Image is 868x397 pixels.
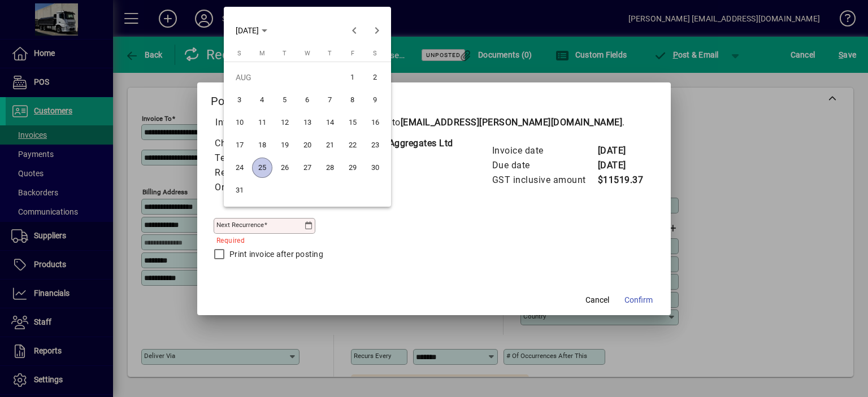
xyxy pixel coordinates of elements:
[342,67,363,88] span: 1
[251,89,274,111] button: Mon Aug 04 2025
[351,50,354,57] span: F
[364,111,387,134] button: Sat Aug 16 2025
[365,90,385,110] span: 9
[341,111,364,134] button: Fri Aug 15 2025
[365,158,385,178] span: 30
[342,90,363,110] span: 8
[342,135,363,155] span: 22
[252,90,272,110] span: 4
[364,156,387,179] button: Sat Aug 30 2025
[252,135,272,155] span: 18
[275,135,295,155] span: 19
[364,89,387,111] button: Sat Aug 09 2025
[328,50,332,57] span: T
[229,112,250,133] span: 10
[366,19,388,42] button: Next month
[341,89,364,111] button: Fri Aug 08 2025
[231,20,272,41] button: Choose month and year
[229,90,250,110] span: 3
[228,156,251,179] button: Sun Aug 24 2025
[296,111,319,134] button: Wed Aug 13 2025
[259,50,265,57] span: M
[364,66,387,89] button: Sat Aug 02 2025
[251,156,274,179] button: Mon Aug 25 2025
[341,134,364,156] button: Fri Aug 22 2025
[251,134,274,156] button: Mon Aug 18 2025
[236,26,259,35] span: [DATE]
[342,112,363,133] span: 15
[275,158,295,178] span: 26
[252,158,272,178] span: 25
[251,111,274,134] button: Mon Aug 11 2025
[274,89,296,111] button: Tue Aug 05 2025
[320,158,340,178] span: 28
[297,112,318,133] span: 13
[228,134,251,156] button: Sun Aug 17 2025
[320,90,340,110] span: 7
[274,111,296,134] button: Tue Aug 12 2025
[228,111,251,134] button: Sun Aug 10 2025
[341,66,364,89] button: Fri Aug 01 2025
[297,158,318,178] span: 27
[229,135,250,155] span: 17
[319,111,341,134] button: Thu Aug 14 2025
[342,158,363,178] span: 29
[228,179,251,202] button: Sun Aug 31 2025
[228,89,251,111] button: Sun Aug 03 2025
[297,135,318,155] span: 20
[296,156,319,179] button: Wed Aug 27 2025
[274,156,296,179] button: Tue Aug 26 2025
[229,158,250,178] span: 24
[365,112,385,133] span: 16
[237,50,241,57] span: S
[319,134,341,156] button: Thu Aug 21 2025
[319,89,341,111] button: Thu Aug 07 2025
[229,180,250,200] span: 31
[305,50,310,57] span: W
[341,156,364,179] button: Fri Aug 29 2025
[343,19,366,42] button: Previous month
[365,67,385,88] span: 2
[297,90,318,110] span: 6
[275,90,295,110] span: 5
[275,112,295,133] span: 12
[283,50,287,57] span: T
[296,134,319,156] button: Wed Aug 20 2025
[319,156,341,179] button: Thu Aug 28 2025
[365,135,385,155] span: 23
[373,50,377,57] span: S
[274,134,296,156] button: Tue Aug 19 2025
[252,112,272,133] span: 11
[320,112,340,133] span: 14
[364,134,387,156] button: Sat Aug 23 2025
[296,89,319,111] button: Wed Aug 06 2025
[320,135,340,155] span: 21
[228,66,341,89] td: AUG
